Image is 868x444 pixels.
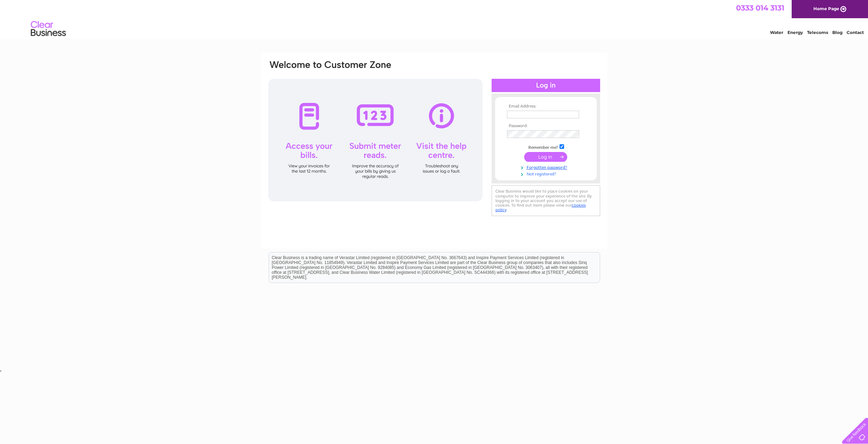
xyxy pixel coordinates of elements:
th: Password: [505,124,586,129]
div: Clear Business is a trading name of Verastar Limited (registered in [GEOGRAPHIC_DATA] No. 3667643... [269,4,600,34]
a: 0333 014 3131 [736,4,784,12]
a: Contact [847,30,864,35]
div: Clear Business would like to place cookies on your computer to improve your experience of the sit... [492,185,600,216]
a: cookies policy [495,203,586,212]
a: Telecoms [807,30,828,35]
a: Energy [787,30,803,35]
a: Blog [832,30,842,35]
input: Submit [524,152,567,162]
td: Remember me? [505,143,586,150]
a: Forgotten password? [507,164,586,170]
a: Not registered? [507,170,586,177]
th: Email Address: [505,104,586,109]
img: logo.png [30,18,66,40]
a: Water [770,30,783,35]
